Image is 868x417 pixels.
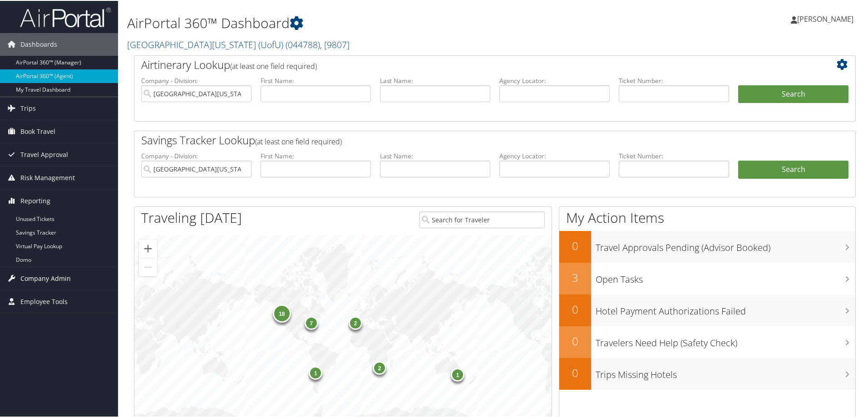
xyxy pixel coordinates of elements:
label: Last Name: [380,75,490,84]
img: airportal-logo.png [20,6,111,27]
a: Search [738,160,848,178]
span: Risk Management [20,166,75,188]
span: Trips [20,96,36,119]
span: [PERSON_NAME] [797,13,853,23]
h3: Trips Missing Hotels [596,363,855,380]
h3: Travelers Need Help (Safety Check) [596,331,855,348]
a: 3Open Tasks [559,262,855,294]
label: First Name: [261,151,371,160]
span: Book Travel [20,119,55,142]
h2: 0 [559,333,591,348]
a: 0Travelers Need Help (Safety Check) [559,325,855,357]
span: (at least one field required) [255,136,342,146]
input: search accounts [141,160,252,177]
h3: Open Tasks [596,268,855,285]
label: Last Name: [380,151,490,160]
input: Search for Traveler [419,211,545,227]
h3: Travel Approvals Pending (Advisor Booked) [596,236,855,253]
h2: 0 [559,301,591,316]
button: Zoom out [139,257,157,275]
h1: My Action Items [559,207,855,226]
h2: Airtinerary Lookup [141,56,789,72]
div: 18 [272,304,291,322]
span: Company Admin [20,266,71,289]
a: 0Trips Missing Hotels [559,357,855,389]
button: Search [738,84,848,103]
div: 7 [304,315,318,329]
label: Ticket Number: [619,151,729,160]
a: [PERSON_NAME] [791,5,863,32]
span: ( 044788 ) [286,38,320,50]
span: Employee Tools [20,289,68,312]
h2: Savings Tracker Lookup [141,132,789,147]
label: Ticket Number: [619,75,729,84]
label: Agency Locator: [499,75,610,84]
div: 1 [309,365,322,379]
div: 1 [451,367,464,381]
span: Travel Approval [20,142,68,165]
h3: Hotel Payment Authorizations Failed [596,299,855,317]
h2: 0 [559,364,591,380]
span: Dashboards [20,32,57,55]
label: Company - Division: [141,151,252,160]
a: 0Travel Approvals Pending (Advisor Booked) [559,230,855,262]
div: 2 [349,315,362,329]
div: 2 [373,360,386,374]
a: [GEOGRAPHIC_DATA][US_STATE] (UofU) [127,38,350,50]
h2: 3 [559,269,591,285]
h1: AirPortal 360™ Dashboard [127,13,617,32]
a: 0Hotel Payment Authorizations Failed [559,294,855,325]
span: Reporting [20,189,50,211]
span: (at least one field required) [230,60,317,70]
h1: Traveling [DATE] [141,207,242,226]
label: Agency Locator: [499,151,610,160]
span: , [ 9807 ] [320,38,350,50]
label: First Name: [261,75,371,84]
label: Company - Division: [141,75,252,84]
h2: 0 [559,237,591,253]
button: Zoom in [139,239,157,257]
